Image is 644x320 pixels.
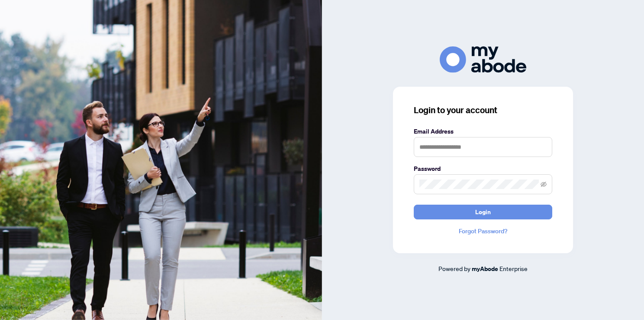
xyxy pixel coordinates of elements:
span: Powered by [438,264,470,272]
button: Login [414,205,552,219]
span: Enterprise [499,264,528,272]
a: Forgot Password? [414,226,552,236]
img: ma-logo [440,46,526,73]
label: Password [414,164,552,173]
h3: Login to your account [414,104,552,116]
span: eye-invisible [541,181,547,187]
a: myAbode [472,264,498,274]
label: Email Address [414,127,552,136]
span: Login [475,205,491,219]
